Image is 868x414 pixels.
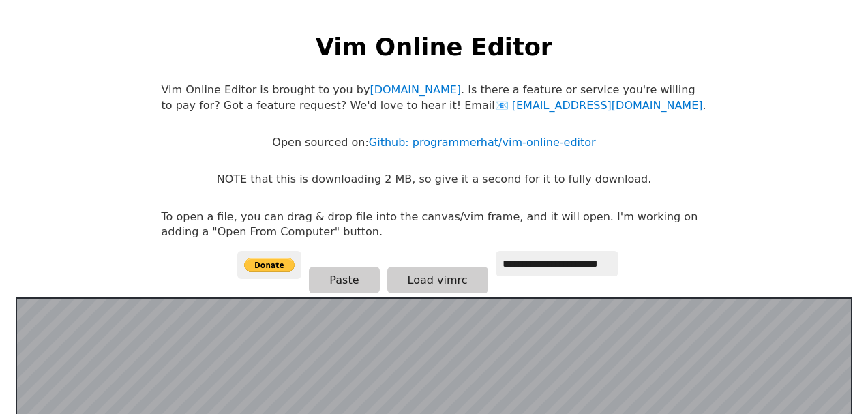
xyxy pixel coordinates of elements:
a: [EMAIL_ADDRESS][DOMAIN_NAME] [495,99,703,112]
p: To open a file, you can drag & drop file into the canvas/vim frame, and it will open. I'm working... [162,209,707,240]
a: [DOMAIN_NAME] [370,83,461,96]
h1: Vim Online Editor [316,30,552,63]
a: Github: programmerhat/vim-online-editor [369,136,596,149]
p: Open sourced on: [272,135,595,150]
button: Load vimrc [387,267,488,293]
p: Vim Online Editor is brought to you by . Is there a feature or service you're willing to pay for?... [162,83,707,113]
button: Paste [309,267,379,293]
p: NOTE that this is downloading 2 MB, so give it a second for it to fully download. [217,172,651,187]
